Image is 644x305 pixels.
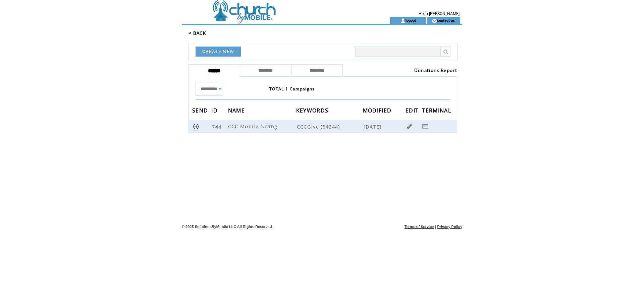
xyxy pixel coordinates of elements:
[363,108,393,112] a: MODIFIED
[296,108,330,112] a: KEYWORDS
[228,123,279,130] span: CCC Mobile Giving
[212,123,223,130] span: 744
[296,105,330,118] span: KEYWORDS
[414,67,457,73] a: Donations Report
[297,123,362,130] span: CCCGive (54244)
[435,225,436,229] span: |
[422,105,453,118] span: TERMINAL
[192,105,210,118] span: SEND
[189,30,206,36] a: < BACK
[432,18,437,23] img: contact_us_icon.gif
[437,225,462,229] a: Privacy Policy
[182,225,272,229] span: © 2025 SolutionsByMobile LLC All Rights Reserved
[228,105,247,118] span: NAME
[228,108,247,112] a: NAME
[363,105,393,118] span: MODIFIED
[437,18,455,22] a: contact us
[405,225,434,229] a: Terms of Service
[364,123,383,130] span: [DATE]
[211,105,219,118] span: ID
[406,105,420,118] span: EDIT
[269,86,315,92] span: TOTAL 1 Campaigns
[196,47,241,57] a: CREATE NEW
[406,18,416,22] a: logout
[211,108,219,112] a: ID
[419,11,460,16] span: Hello [PERSON_NAME]
[400,18,406,23] img: account_icon.gif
